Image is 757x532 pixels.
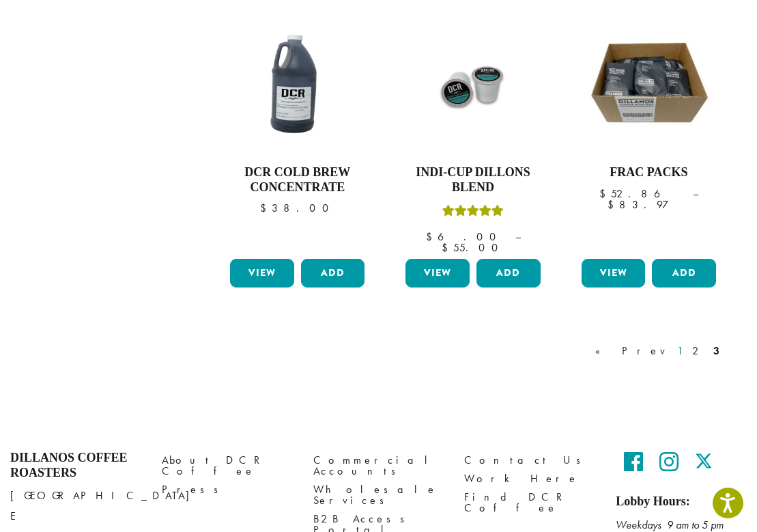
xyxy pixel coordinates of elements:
a: View [582,259,646,288]
h4: Dillanos Coffee Roasters [10,451,141,480]
bdi: 55.00 [442,240,504,255]
em: Weekdays 9 am to 5 pm [616,518,724,532]
span: – [515,229,521,244]
h5: Lobby Hours: [616,494,747,509]
span: $ [442,240,453,255]
a: Indi-Cup Dillons BlendRated 5.00 out of 5 [402,13,543,253]
a: 2 [689,343,706,359]
a: Work Here [464,469,595,488]
a: « Prev [592,343,670,359]
bdi: 38.00 [260,201,335,215]
button: Add [301,259,365,288]
span: $ [260,201,272,215]
h4: Indi-Cup Dillons Blend [402,165,543,195]
span: $ [608,197,619,212]
a: View [405,259,470,288]
img: DCR-Frac-Pack-Image-1200x1200-300x300.jpg [578,13,719,154]
a: Press [162,480,293,499]
a: Contact Us [464,451,595,469]
bdi: 83.97 [608,197,689,212]
span: – [693,186,698,201]
div: Rated 5.00 out of 5 [442,203,504,223]
h4: Frac Packs [578,165,719,180]
a: 3 [711,343,722,359]
a: Find DCR Coffee [464,488,595,518]
span: $ [426,229,438,244]
span: $ [599,186,611,201]
a: Commercial Accounts [313,451,444,480]
a: DCR Cold Brew Concentrate $38.00 [227,13,368,253]
button: Add [476,259,541,288]
a: 1 [674,343,685,359]
button: Add [652,259,716,288]
h4: DCR Cold Brew Concentrate [227,165,368,195]
a: Frac Packs [578,13,719,253]
a: Wholesale Services [313,480,444,509]
img: DCR-Cold-Brew-Concentrate.jpg [227,13,368,154]
a: About DCR Coffee [162,451,293,480]
bdi: 6.00 [426,229,502,244]
a: View [230,259,294,288]
img: 75CT-INDI-CUP-1.jpg [402,13,543,154]
bdi: 52.86 [599,186,680,201]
